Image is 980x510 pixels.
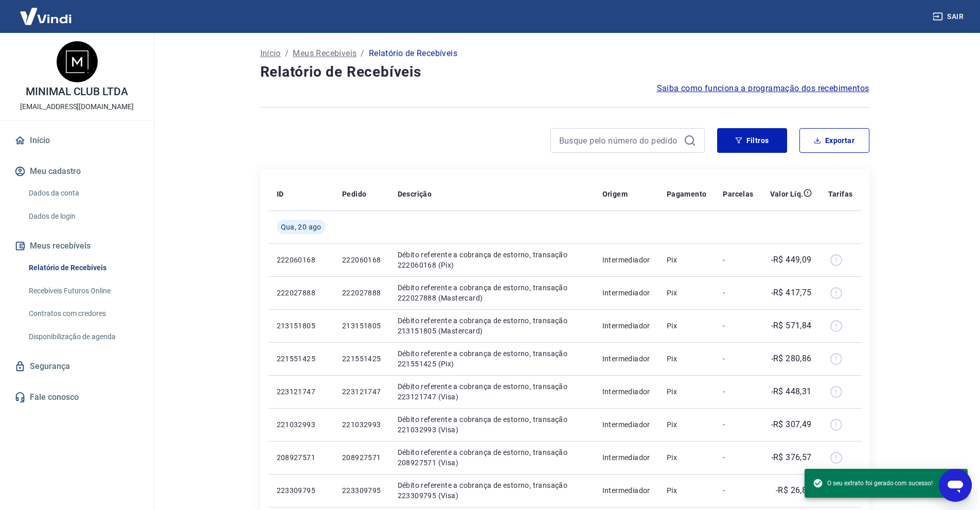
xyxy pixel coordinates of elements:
[277,386,326,397] p: 223121747
[602,485,650,496] p: Intermediador
[25,206,141,227] a: Dados de login
[12,129,141,152] a: Início
[723,354,753,364] p: -
[277,485,326,496] p: 223309795
[398,189,432,199] p: Descrição
[602,321,650,331] p: Intermediador
[398,480,586,501] p: Débito referente a cobrança de estorno, transação 223309795 (Visa)
[559,133,680,148] input: Busque pelo número do pedido
[799,128,869,153] button: Exportar
[723,321,753,331] p: -
[931,7,968,26] button: Sair
[770,189,804,199] p: Valor Líq.
[25,257,141,278] a: Relatório de Recebíveis
[813,478,933,488] span: O seu extrato foi gerado com sucesso!
[260,62,869,82] h4: Relatório de Recebíveis
[20,101,134,112] p: [EMAIL_ADDRESS][DOMAIN_NAME]
[342,386,381,397] p: 223121747
[771,418,812,431] p: -R$ 307,49
[293,47,357,60] a: Meus Recebíveis
[25,280,141,302] a: Recebíveis Futuros Online
[771,353,812,365] p: -R$ 280,86
[602,288,650,298] p: Intermediador
[723,419,753,430] p: -
[939,469,972,502] iframe: Botão para abrir a janela de mensagens
[771,451,812,464] p: -R$ 376,57
[12,355,141,378] a: Segurança
[667,354,707,364] p: Pix
[398,315,586,336] p: Débito referente a cobrança de estorno, transação 213151805 (Mastercard)
[667,288,707,298] p: Pix
[667,485,707,496] p: Pix
[260,47,281,60] a: Início
[723,386,753,397] p: -
[342,419,381,430] p: 221032993
[602,386,650,397] p: Intermediador
[398,348,586,369] p: Débito referente a cobrança de estorno, transação 221551425 (Pix)
[667,255,707,265] p: Pix
[342,452,381,463] p: 208927571
[398,250,586,270] p: Débito referente a cobrança de estorno, transação 222060168 (Pix)
[361,47,364,60] p: /
[25,303,141,324] a: Contratos com credores
[12,1,79,32] img: Vindi
[667,321,707,331] p: Pix
[398,414,586,435] p: Débito referente a cobrança de estorno, transação 221032993 (Visa)
[723,189,753,199] p: Parcelas
[25,326,141,347] a: Disponibilização de agenda
[285,47,289,60] p: /
[717,128,787,153] button: Filtros
[602,419,650,430] p: Intermediador
[602,189,628,199] p: Origem
[12,386,141,409] a: Fale conosco
[342,288,381,298] p: 222027888
[342,255,381,265] p: 222060168
[369,47,457,60] p: Relatório de Recebíveis
[667,452,707,463] p: Pix
[771,254,812,266] p: -R$ 449,09
[723,452,753,463] p: -
[771,385,812,398] p: -R$ 448,31
[277,419,326,430] p: 221032993
[398,447,586,468] p: Débito referente a cobrança de estorno, transação 208927571 (Visa)
[771,287,812,299] p: -R$ 417,75
[657,82,869,95] a: Saiba como funciona a programação dos recebimentos
[12,160,141,183] button: Meu cadastro
[667,419,707,430] p: Pix
[277,189,284,199] p: ID
[602,354,650,364] p: Intermediador
[277,288,326,298] p: 222027888
[667,386,707,397] p: Pix
[602,255,650,265] p: Intermediador
[828,189,853,199] p: Tarifas
[277,354,326,364] p: 221551425
[723,255,753,265] p: -
[342,321,381,331] p: 213151805
[667,189,707,199] p: Pagamento
[398,283,586,303] p: Débito referente a cobrança de estorno, transação 222027888 (Mastercard)
[776,484,812,497] p: -R$ 26,89
[342,485,381,496] p: 223309795
[771,320,812,332] p: -R$ 571,84
[602,452,650,463] p: Intermediador
[277,321,326,331] p: 213151805
[342,354,381,364] p: 221551425
[723,288,753,298] p: -
[26,86,128,97] p: MINIMAL CLUB LTDA
[398,381,586,402] p: Débito referente a cobrança de estorno, transação 223121747 (Visa)
[25,183,141,204] a: Dados da conta
[277,255,326,265] p: 222060168
[342,189,366,199] p: Pedido
[12,235,141,257] button: Meus recebíveis
[281,222,322,232] span: Qua, 20 ago
[277,452,326,463] p: 208927571
[57,41,98,82] img: 2376d592-4d34-4ee8-99c1-724014accce1.jpeg
[723,485,753,496] p: -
